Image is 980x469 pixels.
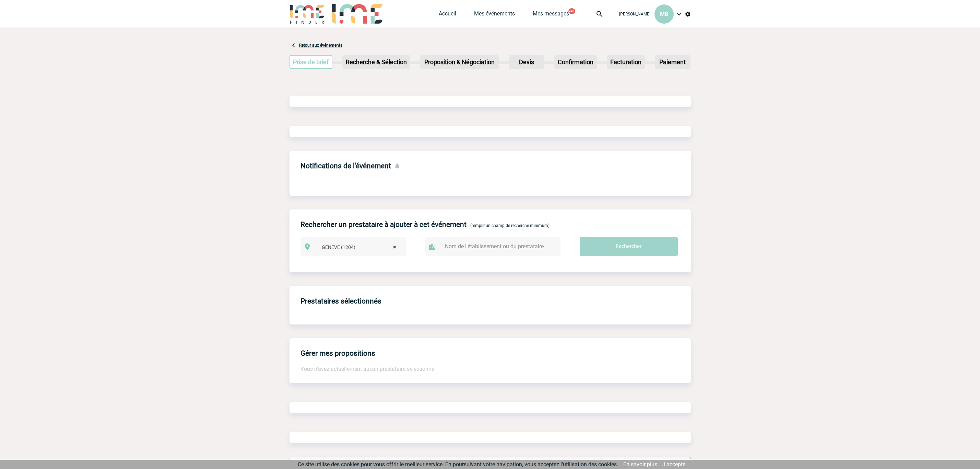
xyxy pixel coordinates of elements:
a: Mes messages [533,10,569,20]
input: Nom de l'établissement ou du prestataire [443,241,550,251]
p: Prise de brief [290,56,332,68]
h4: Rechercher un prestataire à ajouter à cet événement [300,220,467,229]
button: 99+ [568,8,575,14]
a: Retour aux événements [299,43,342,48]
img: IME-Finder [290,4,325,24]
span: GENEVE (1204) [319,242,403,252]
p: Vous n'avez actuellement aucun prestataire sélectionné [300,366,680,372]
a: Accueil [439,10,456,20]
p: Facturation [607,56,644,68]
p: Paiement [656,56,690,68]
p: Proposition & Négociation [421,56,498,68]
a: En savoir plus [623,461,657,468]
p: Devis [509,56,544,68]
h4: Prestataires sélectionnés [300,297,381,305]
span: MB [660,11,668,17]
input: Rechercher [580,237,678,256]
span: [PERSON_NAME] [619,12,650,16]
span: × [393,242,396,252]
p: Recherche & Sélection [343,56,410,68]
span: (remplir un champ de recherche minimum) [470,223,550,228]
h4: Notifications de l'événement [300,162,391,170]
a: J'accepte [662,461,685,468]
p: Confirmation [555,56,596,68]
h4: Gérer mes propositions [300,349,375,357]
span: Ce site utilise des cookies pour vous offrir le meilleur service. En poursuivant votre navigation... [298,461,618,468]
a: Mes événements [474,10,515,20]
